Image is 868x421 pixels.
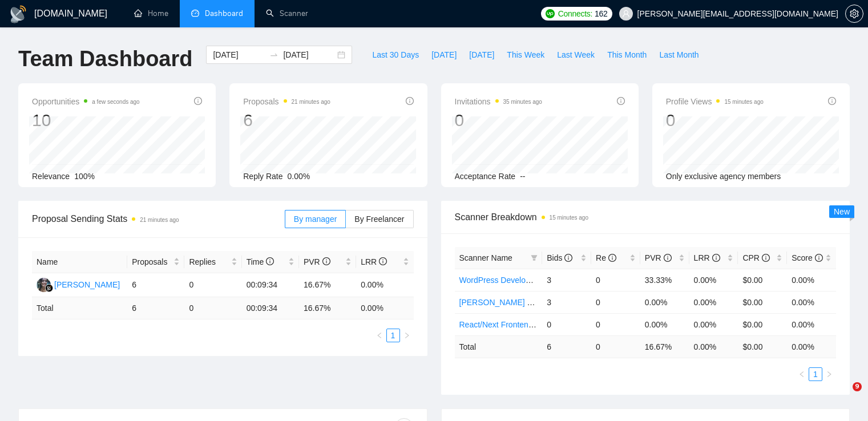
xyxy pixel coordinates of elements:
[666,95,764,108] span: Profile Views
[189,256,228,268] span: Replies
[242,297,299,319] td: 00:09:34
[134,9,168,18] a: homeHome
[356,297,413,319] td: 0.00 %
[372,48,419,61] span: Last 30 Days
[455,95,542,108] span: Invitations
[608,254,616,262] span: info-circle
[455,110,542,131] div: 0
[826,371,833,378] span: right
[795,367,809,381] li: Previous Page
[520,172,525,181] span: --
[127,273,184,297] td: 6
[689,313,738,335] td: 0.00%
[738,335,787,358] td: $ 0.00
[596,253,616,262] span: Re
[366,46,425,64] button: Last 30 Days
[205,9,243,18] span: Dashboard
[724,99,763,105] time: 15 minutes ago
[742,253,769,262] span: CPR
[640,291,689,313] td: 0.00%
[299,273,356,297] td: 16.67%
[431,48,457,61] span: [DATE]
[546,9,555,18] img: upwork-logo.png
[294,214,337,224] span: By manager
[32,297,127,319] td: Total
[406,97,414,105] span: info-circle
[564,254,572,262] span: info-circle
[37,278,51,292] img: RS
[459,253,512,262] span: Scanner Name
[550,214,588,221] time: 15 minutes ago
[74,172,95,181] span: 100%
[304,257,330,266] span: PVR
[822,367,836,381] button: right
[92,99,139,105] time: a few seconds ago
[140,217,179,223] time: 21 minutes ago
[845,9,863,18] a: setting
[617,97,625,105] span: info-circle
[591,335,640,358] td: 0
[386,329,400,342] li: 1
[9,5,27,23] img: logo
[54,278,120,291] div: [PERSON_NAME]
[361,257,387,266] span: LRR
[542,291,591,313] td: 3
[32,212,285,226] span: Proposal Sending Stats
[640,269,689,291] td: 33.33%
[184,273,241,297] td: 0
[689,291,738,313] td: 0.00%
[787,269,836,291] td: 0.00%
[595,7,607,20] span: 162
[243,95,330,108] span: Proposals
[45,284,53,292] img: gigradar-bm.png
[184,251,241,273] th: Replies
[503,99,542,105] time: 35 minutes ago
[387,329,399,342] a: 1
[194,97,202,105] span: info-circle
[373,329,386,342] li: Previous Page
[507,48,544,61] span: This Week
[455,335,543,358] td: Total
[828,97,836,105] span: info-circle
[292,99,330,105] time: 21 minutes ago
[243,172,282,181] span: Reply Rate
[242,273,299,297] td: 00:09:34
[591,313,640,335] td: 0
[542,269,591,291] td: 3
[738,313,787,335] td: $0.00
[787,335,836,358] td: 0.00 %
[459,298,575,307] a: [PERSON_NAME] Development
[455,210,837,224] span: Scanner Breakdown
[792,253,822,262] span: Score
[853,382,862,391] span: 9
[798,371,805,378] span: left
[373,329,386,342] button: left
[243,110,330,131] div: 6
[32,172,70,181] span: Relevance
[795,367,809,381] button: left
[664,254,672,262] span: info-circle
[787,313,836,335] td: 0.00%
[712,254,720,262] span: info-circle
[666,110,764,131] div: 0
[528,249,540,266] span: filter
[356,273,413,297] td: 0.00%
[601,46,653,64] button: This Month
[288,172,310,181] span: 0.00%
[542,313,591,335] td: 0
[659,48,699,61] span: Last Month
[403,332,410,339] span: right
[829,382,857,410] iframe: Intercom live chat
[787,291,836,313] td: 0.00%
[809,367,822,381] li: 1
[689,335,738,358] td: 0.00 %
[531,254,538,261] span: filter
[455,172,516,181] span: Acceptance Rate
[557,48,595,61] span: Last Week
[689,269,738,291] td: 0.00%
[191,9,199,17] span: dashboard
[379,257,387,265] span: info-circle
[846,9,863,18] span: setting
[269,50,278,59] span: to
[322,257,330,265] span: info-circle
